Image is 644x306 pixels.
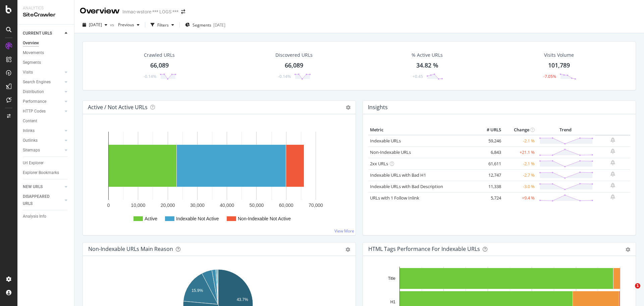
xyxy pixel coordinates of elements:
a: Search Engines [23,79,63,86]
text: 30,000 [190,203,205,208]
text: 15.9% [192,288,203,293]
text: 0 [107,203,110,208]
h4: Insights [368,103,388,112]
text: Active [145,216,157,221]
div: Url Explorer [23,160,44,167]
a: Indexable URLs with Bad Description [370,183,443,189]
div: Inlinks [23,127,35,134]
a: Non-Indexable URLs [370,149,411,155]
div: DISAPPEARED URLS [23,193,57,207]
a: Movements [23,49,69,56]
a: Sitemaps [23,147,63,154]
div: gear [626,247,630,252]
button: Filters [148,19,177,30]
a: Visits [23,69,63,76]
div: bell-plus [610,171,615,177]
button: Previous [115,19,142,30]
div: Outlinks [23,137,38,144]
div: gear [345,247,350,252]
div: -7.05% [543,74,556,79]
td: -2.1 % [503,158,536,169]
a: Distribution [23,88,63,95]
iframe: Intercom live chat [621,283,637,299]
div: 66,089 [285,61,303,70]
span: Segments [193,22,211,28]
td: 11,338 [476,181,503,192]
a: URLs with 1 Follow Inlink [370,195,419,201]
div: Search Engines [23,79,51,86]
div: CURRENT URLS [23,30,52,37]
div: 34.82 % [416,61,438,70]
th: # URLS [476,125,503,135]
text: Non-Indexable Not Active [238,216,291,221]
td: 6,843 [476,146,503,158]
div: bell-plus [610,137,615,143]
span: 2025 Aug. 15th [89,22,102,28]
div: Segments [23,59,41,66]
td: 59,246 [476,135,503,147]
a: View More [334,228,354,234]
text: 60,000 [279,203,293,208]
a: 2xx URLs [370,161,388,167]
div: Visits Volume [544,52,574,58]
div: SiteCrawler [23,11,69,19]
div: Content [23,118,37,125]
div: Filters [157,22,169,28]
text: 40,000 [220,203,234,208]
td: -2.1 % [503,135,536,147]
th: Trend [536,125,595,135]
a: Url Explorer [23,160,69,167]
a: Overview [23,40,69,47]
div: Visits [23,69,33,76]
div: Discovered URLs [275,52,313,58]
a: Analysis Info [23,213,69,220]
div: HTML Tags Performance for Indexable URLs [368,246,480,252]
text: Indexable Not Active [176,216,219,221]
h4: Active / Not Active URLs [88,103,148,112]
div: [DATE] [213,22,225,28]
a: Outlinks [23,137,63,144]
text: 43.7% [237,297,248,302]
div: 66,089 [150,61,169,70]
th: Metric [368,125,476,135]
svg: A chart. [88,125,348,230]
td: -2.7 % [503,169,536,181]
td: 12,747 [476,169,503,181]
a: CURRENT URLS [23,30,63,37]
text: Title [388,276,396,281]
a: HTTP Codes [23,108,63,115]
span: 1 [635,283,640,289]
a: Inlinks [23,127,63,134]
text: 10,000 [131,203,145,208]
div: +0.45 [413,74,423,79]
text: 50,000 [250,203,264,208]
div: bell-plus [610,148,615,154]
div: NEW URLS [23,183,43,190]
a: Explorer Bookmarks [23,169,69,176]
td: 61,611 [476,158,503,169]
div: % Active URLs [412,52,443,58]
a: Indexable URLs [370,138,401,144]
a: Content [23,118,69,125]
div: Overview [23,40,39,47]
div: bell-plus [610,183,615,188]
a: DISAPPEARED URLS [23,193,63,207]
button: [DATE] [80,19,110,30]
i: Options [346,105,351,110]
div: Sitemaps [23,147,40,154]
text: 70,000 [309,203,323,208]
div: Overview [80,5,120,17]
button: Segments[DATE] [182,19,228,30]
span: vs [110,22,115,28]
a: NEW URLS [23,183,63,190]
td: 5,724 [476,192,503,204]
div: arrow-right-arrow-left [181,9,185,14]
a: Segments [23,59,69,66]
div: -0.14% [144,74,156,79]
div: Performance [23,98,46,105]
a: Performance [23,98,63,105]
td: +9.4 % [503,192,536,204]
div: Movements [23,49,44,56]
div: bell-plus [610,194,615,200]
